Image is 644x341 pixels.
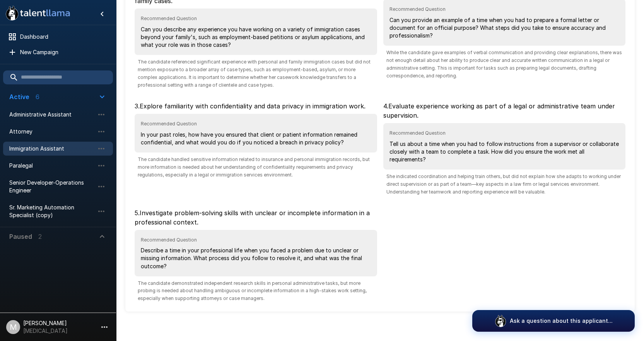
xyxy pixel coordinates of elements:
span: Recommended Question [389,5,620,13]
p: 5 . Investigate problem-solving skills with unclear or incomplete information in a professional c... [135,208,377,227]
span: Recommended Question [141,15,371,22]
p: 4 . Evaluate experience working as part of a legal or administrative team under supervision. [383,101,626,120]
p: Can you provide an example of a time when you had to prepare a formal letter or document for an o... [389,16,620,39]
span: Recommended Question [389,129,620,137]
span: The candidate demonstrated independent research skills in personal administrative tasks, but more... [135,279,377,303]
span: Recommended Question [141,236,371,244]
span: Recommended Question [141,120,371,128]
p: In your past roles, how have you ensured that client or patient information remained confidential... [141,131,371,146]
img: logo_glasses@2x.png [494,315,507,327]
p: Ask a question about this applicant... [510,317,613,325]
span: While the candidate gave examples of verbal communication and providing clear explanations, there... [383,49,626,80]
p: Can you describe any experience you have working on a variety of immigration cases beyond your fa... [141,26,371,49]
span: She indicated coordination and helping train others, but did not explain how she adapts to workin... [383,173,626,196]
p: Tell us about a time when you had to follow instructions from a supervisor or collaborate closely... [389,140,620,163]
button: Ask a question about this applicant... [472,310,635,332]
span: The candidate handled sensitive information related to insurance and personal immigration records... [135,156,377,179]
p: 3 . Explore familiarity with confidentiality and data privacy in immigration work. [135,101,377,111]
p: Describe a time in your professional life when you faced a problem due to unclear or missing info... [141,247,371,270]
span: The candidate referenced significant experience with personal and family immigration cases but di... [135,58,377,89]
